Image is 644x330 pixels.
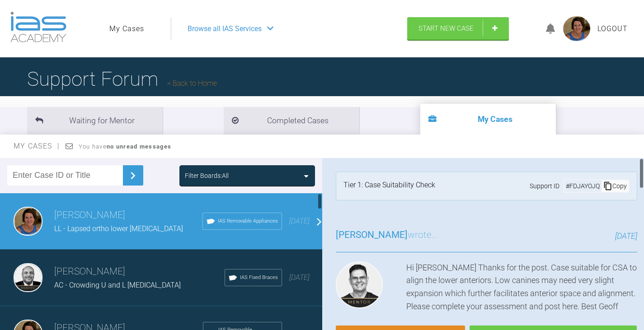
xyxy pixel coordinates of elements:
[564,181,602,191] div: # FDJAYOJQ
[336,261,383,308] img: Geoff Stone
[602,180,629,192] div: Copy
[530,181,559,191] span: Support ID
[563,16,590,41] img: profile.png
[7,165,123,186] input: Enter Case ID or Title
[185,171,229,181] div: Filter Boards: All
[240,274,278,282] span: IAS Fixed Braces
[126,168,140,183] img: chevronRight.28bd32b0.svg
[597,23,628,35] a: Logout
[107,143,171,150] strong: no unread messages
[27,63,217,95] h1: Support Forum
[615,231,637,241] span: [DATE]
[406,261,638,313] div: Hi [PERSON_NAME] Thanks for the post. Case suitable for CSA to align the lower anteriors. Low can...
[14,207,42,236] img: Margaret De Verteuil
[54,281,181,289] span: AC - Crowding U and L [MEDICAL_DATA]
[188,23,262,35] span: Browse all IAS Services
[14,142,60,150] span: My Cases
[10,12,66,42] img: logo-light.3e3ef733.png
[336,228,438,243] h3: wrote...
[420,104,556,135] li: My Cases
[54,264,225,279] h3: [PERSON_NAME]
[14,263,42,292] img: Utpalendu Bose
[218,217,278,225] span: IAS Removable Appliances
[167,79,217,88] a: Back to Home
[289,217,310,225] span: [DATE]
[224,107,359,135] li: Completed Cases
[407,17,509,40] a: Start New Case
[54,208,202,223] h3: [PERSON_NAME]
[27,107,163,135] li: Waiting for Mentor
[289,273,310,282] span: [DATE]
[109,23,144,35] a: My Cases
[79,143,171,150] span: You have
[343,179,435,193] div: Tier 1: Case Suitability Check
[336,229,408,240] span: [PERSON_NAME]
[54,224,183,233] span: LL - Lapsed ortho lower [MEDICAL_DATA]
[418,24,474,33] span: Start New Case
